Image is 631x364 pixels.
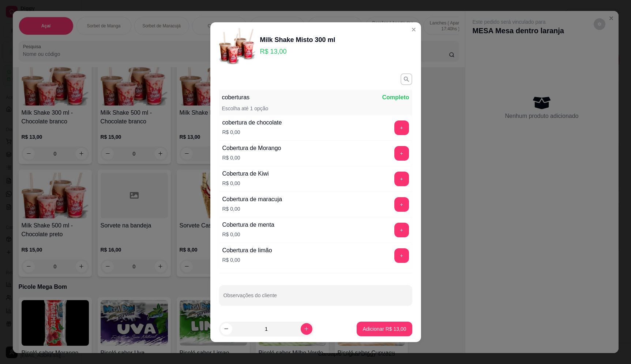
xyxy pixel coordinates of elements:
[394,248,409,263] button: add
[408,24,420,35] button: Close
[219,28,256,65] img: product-image
[222,154,281,161] p: R$ 0,00
[222,221,274,229] div: Cobertura de menta
[394,197,409,212] button: add
[382,93,409,102] p: Completo
[260,46,335,57] p: R$ 13,00
[222,256,272,264] p: R$ 0,00
[394,146,409,161] button: add
[222,180,269,187] p: R$ 0,00
[224,295,408,302] input: Observações do cliente
[222,246,272,255] div: Cobertura de limão
[222,195,282,204] div: Cobertura de maracuja
[363,325,406,333] p: Adicionar R$ 13,00
[394,120,409,135] button: add
[222,129,282,136] p: R$ 0,00
[222,144,281,153] div: Cobertura de Morango
[222,169,269,178] div: Cobertura de Kiwi
[222,118,282,127] div: cobertura de chocolate
[301,323,312,335] button: increase-product-quantity
[222,205,282,212] p: R$ 0,00
[260,35,335,45] div: Milk Shake Misto 300 ml
[222,231,274,238] p: R$ 0,00
[222,105,268,112] p: Escolha até 1 opção
[357,322,412,336] button: Adicionar R$ 13,00
[222,93,250,102] p: coberturas
[394,223,409,237] button: add
[221,323,232,335] button: decrease-product-quantity
[394,172,409,186] button: add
